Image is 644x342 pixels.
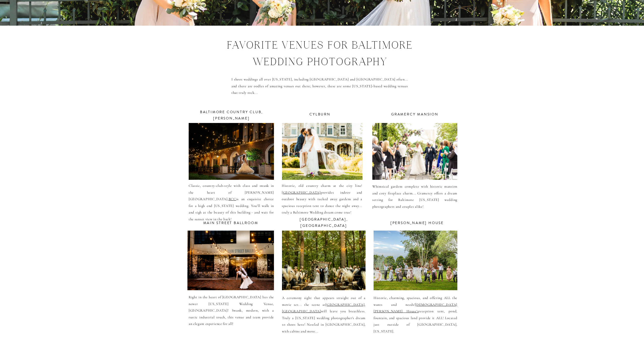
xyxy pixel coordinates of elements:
a: [GEOGRAPHIC_DATA], [GEOGRAPHIC_DATA] [292,217,355,224]
a: Whimsical gardens complete with historic mansion and cozy fireplace charm... Gramercy offers a dr... [372,183,457,217]
a: Right in the heart of [GEOGRAPHIC_DATA] lies the newer [US_STATE] Wedding Venue, [GEOGRAPHIC_DATA... [189,294,274,327]
p: Historic, old country charm at the city line! provides indoor and outdoor beauty with tucked away... [282,183,362,208]
p: I shoot weddings all over [US_STATE], including [GEOGRAPHIC_DATA] and [GEOGRAPHIC_DATA] often... ... [231,76,408,100]
a: [DEMOGRAPHIC_DATA][PERSON_NAME] House's [374,303,457,314]
p: Historic, charming, spacious, and offering ALL the wants and needs! reception tent, pond, fountai... [374,295,457,327]
a: baltimore country club, [PERSON_NAME][GEOGRAPHIC_DATA] [200,109,263,121]
p: A ceremony sight that appears straight out of a movie set... the scene at will leave you breathle... [282,295,366,325]
a: BCC [229,197,236,201]
a: main street ballroom [199,220,262,227]
a: cylburn [288,111,352,118]
h2: favorite venues for Baltimore wedding photography [216,38,424,95]
a: [GEOGRAPHIC_DATA] [282,190,321,195]
a: [PERSON_NAME] house [385,220,449,227]
p: Classic, country-club-style with class and swank in the heart of [PERSON_NAME][GEOGRAPHIC_DATA], ... [189,183,274,216]
a: gramercy mansion [383,111,447,118]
